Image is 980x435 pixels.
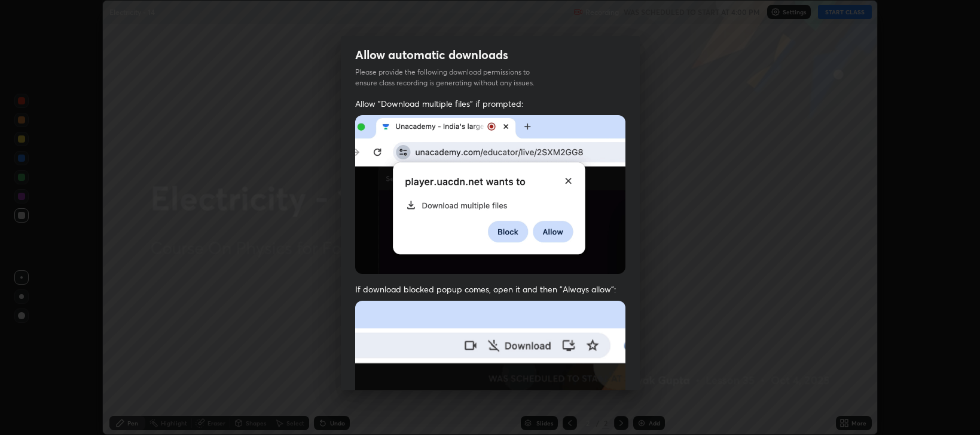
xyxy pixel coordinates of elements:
img: downloads-permission-allow.gif [355,115,625,274]
p: Please provide the following download permissions to ensure class recording is generating without... [355,67,549,88]
span: If download blocked popup comes, open it and then "Always allow": [355,283,625,295]
h2: Allow automatic downloads [355,47,508,63]
span: Allow "Download multiple files" if prompted: [355,98,625,109]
